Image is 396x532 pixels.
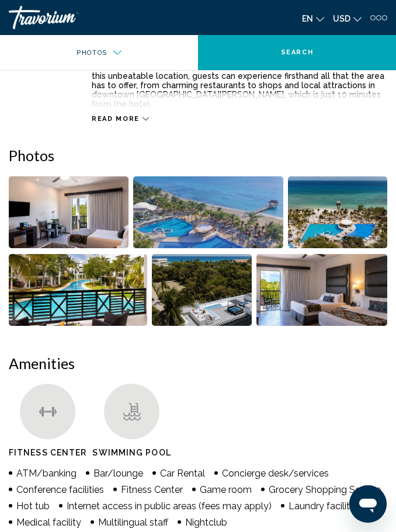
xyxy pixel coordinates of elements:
span: Nightclub [185,517,227,528]
span: Fitness Center [121,484,183,495]
button: Open full-screen image slider [256,253,387,326]
button: Open full-screen image slider [9,253,147,326]
button: Read more [92,114,149,123]
span: Hot tub [16,500,50,512]
button: Open full-screen image slider [152,253,252,326]
span: Internet access in public areas (fees may apply) [67,500,272,512]
span: Concierge desk/services [222,468,329,479]
iframe: Button to launch messaging window [349,485,387,523]
span: Fitness Center [9,448,86,457]
button: Open full-screen image slider [288,176,387,249]
h2: Amenities [9,354,387,372]
h2: Photos [9,147,387,164]
span: en [302,14,313,23]
span: Medical facility [16,517,81,528]
span: ATM/banking [16,468,77,479]
span: Game room [200,484,252,495]
span: Read more [92,115,140,123]
button: Change language [302,10,324,27]
button: Open full-screen image slider [133,176,283,249]
span: Grocery Shopping Service [269,484,381,495]
span: Car Rental [160,468,205,479]
button: Change currency [333,10,362,27]
span: Search [281,48,314,56]
span: Laundry facilities [289,500,362,512]
span: Swimming Pool [92,448,171,457]
button: Search [198,35,396,70]
span: USD [333,14,350,23]
button: Open full-screen image slider [9,176,128,249]
a: Travorium [9,6,192,29]
span: Multilingual staff [98,517,168,528]
span: Conference facilities [16,484,104,495]
span: Bar/lounge [93,468,143,479]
